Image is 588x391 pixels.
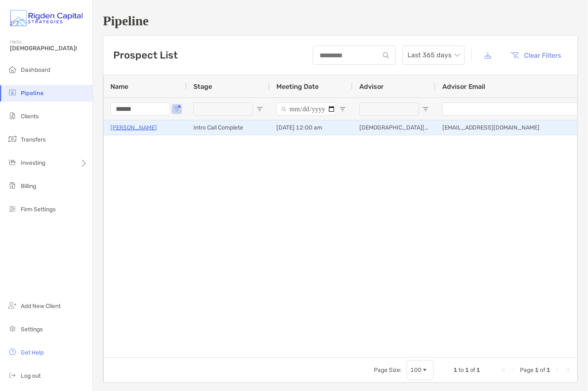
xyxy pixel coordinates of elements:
[21,183,36,190] span: Billing
[21,136,46,143] span: Transfers
[540,367,546,374] span: of
[7,301,17,310] img: add_new_client icon
[21,326,43,333] span: Settings
[276,103,336,116] input: Meeting Date Filter Input
[7,134,17,144] img: transfers icon
[193,83,212,90] span: Stage
[21,303,61,310] span: Add New Client
[410,367,422,374] div: 100
[256,106,263,112] button: Open Filter Menu
[113,49,178,61] h3: Prospect List
[110,83,128,90] span: Name
[359,83,384,90] span: Advisor
[7,181,17,191] img: billing icon
[7,324,17,334] img: settings icon
[10,45,88,52] span: [DEMOGRAPHIC_DATA]!
[520,367,534,374] span: Page
[110,122,157,133] a: [PERSON_NAME]
[500,367,507,374] div: First Page
[187,120,270,135] div: Intro Call Complete
[21,66,50,73] span: Dashboard
[270,120,353,135] div: [DATE] 12:00 am
[554,367,561,374] div: Next Page
[10,3,83,33] img: Zoe Logo
[454,367,457,374] span: 1
[7,64,17,74] img: dashboard icon
[465,367,469,374] span: 1
[7,111,17,121] img: clients icon
[103,13,578,29] h1: Pipeline
[422,106,429,112] button: Open Filter Menu
[547,367,551,374] span: 1
[407,360,434,380] div: Page Size
[7,88,17,98] img: pipeline icon
[7,204,17,214] img: firm-settings icon
[353,120,436,135] div: [DEMOGRAPHIC_DATA][PERSON_NAME], CFP®
[374,367,402,374] div: Page Size:
[510,367,517,374] div: Previous Page
[407,46,460,64] span: Last 365 days
[7,347,17,357] img: get-help icon
[21,90,44,97] span: Pipeline
[505,46,568,64] button: Clear Filters
[383,52,389,59] img: input icon
[21,206,56,213] span: Firm Settings
[173,106,180,112] button: Open Filter Menu
[21,113,39,120] span: Clients
[21,159,45,166] span: Investing
[110,103,170,116] input: Name Filter Input
[477,367,481,374] span: 1
[535,367,539,374] span: 1
[442,83,486,90] span: Advisor Email
[470,367,476,374] span: of
[276,83,319,90] span: Meeting Date
[339,106,346,112] button: Open Filter Menu
[7,370,17,380] img: logout icon
[564,367,571,374] div: Last Page
[21,372,41,379] span: Log out
[7,157,17,167] img: investing icon
[21,349,44,356] span: Get Help
[459,367,464,374] span: to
